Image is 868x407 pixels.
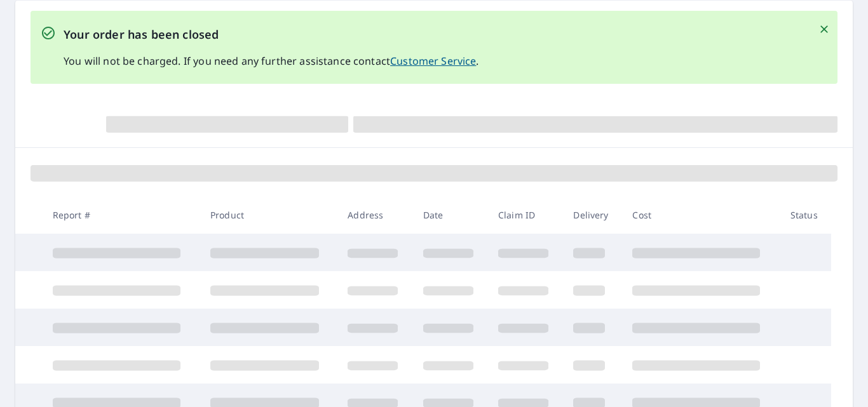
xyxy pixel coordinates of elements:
th: Report # [43,196,200,234]
th: Address [337,196,412,234]
button: Close [816,21,832,37]
th: Date [413,196,488,234]
th: Claim ID [488,196,563,234]
th: Delivery [563,196,622,234]
p: You will not be charged. If you need any further assistance contact . [64,53,479,69]
a: Customer Service [390,54,476,68]
th: Cost [622,196,780,234]
th: Product [200,196,337,234]
p: Your order has been closed [64,26,479,43]
th: Status [780,196,831,234]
